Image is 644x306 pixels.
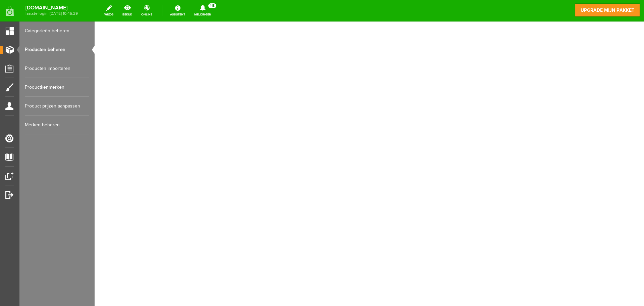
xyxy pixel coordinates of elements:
a: Merken beheren [25,116,89,134]
a: wijzig [100,3,117,18]
a: Assistent [166,3,189,18]
a: online [137,3,156,18]
a: Product prijzen aanpassen [25,97,89,116]
strong: [DOMAIN_NAME] [25,6,78,10]
a: Categorieën beheren [25,21,89,40]
a: Producten importeren [25,59,89,78]
span: 118 [208,3,216,8]
a: upgrade mijn pakket [575,3,640,17]
span: laatste login: [DATE] 10:45:29 [25,12,78,15]
a: Producten beheren [25,40,89,59]
a: Meldingen118 [190,3,215,18]
a: bekijk [118,3,136,18]
a: Productkenmerken [25,78,89,97]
